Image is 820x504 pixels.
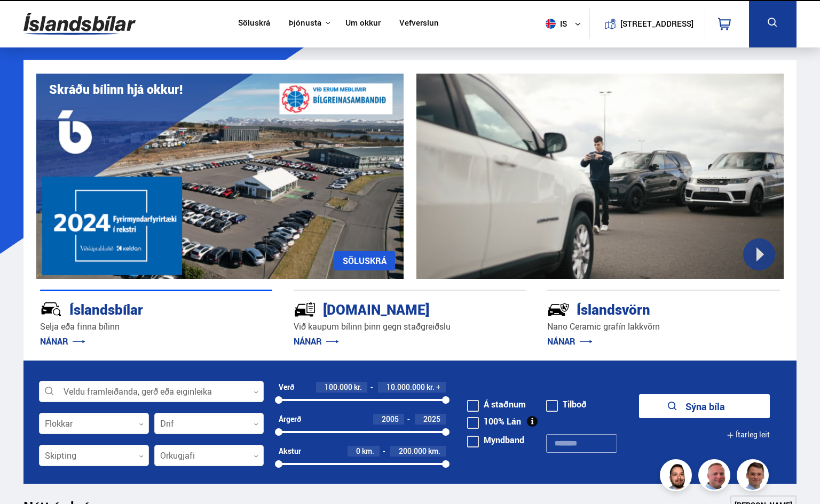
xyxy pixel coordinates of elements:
[467,436,524,444] label: Myndband
[399,446,427,456] span: 200.000
[541,8,589,39] button: is
[382,414,399,424] span: 2005
[639,394,770,418] button: Sýna bíla
[354,383,362,391] span: kr.
[325,382,352,392] span: 100.000
[40,298,62,321] img: JRvxyua_JYH6wB4c.svg
[36,74,404,279] img: eKx6w-_Home_640_.png
[700,461,732,493] img: siFngHWaQ9KaOqBr.png
[40,335,85,347] a: NÁNAR
[467,417,521,426] label: 100% Lán
[279,415,301,423] div: Árgerð
[467,400,526,409] label: Á staðnum
[428,447,440,455] span: km.
[596,9,699,39] a: [STREET_ADDRESS]
[727,423,770,447] button: Ítarleg leit
[547,299,742,318] div: Íslandsvörn
[40,321,272,333] p: Selja eða finna bílinn
[547,335,593,347] a: NÁNAR
[541,19,568,29] span: is
[279,447,301,455] div: Akstur
[294,298,316,321] img: tr5P-W3DuiFaO7aO.svg
[427,383,435,391] span: kr.
[661,461,693,493] img: nhp88E3Fdnt1Opn2.png
[547,321,779,333] p: Nano Ceramic grafín lakkvörn
[362,447,374,455] span: km.
[238,18,270,29] a: Söluskrá
[23,6,136,41] img: G0Ugv5HjCgRt.svg
[624,19,689,28] button: [STREET_ADDRESS]
[345,18,381,29] a: Um okkur
[356,446,360,456] span: 0
[294,335,339,347] a: NÁNAR
[294,321,526,333] p: Við kaupum bílinn þinn gegn staðgreiðslu
[546,19,556,29] img: svg+xml;base64,PHN2ZyB4bWxucz0iaHR0cDovL3d3dy53My5vcmcvMjAwMC9zdmciIHdpZHRoPSI1MTIiIGhlaWdodD0iNT...
[40,299,234,318] div: Íslandsbílar
[547,298,570,321] img: -Svtn6bYgwAsiwNX.svg
[294,299,488,318] div: [DOMAIN_NAME]
[334,251,395,270] a: SÖLUSKRÁ
[49,82,183,97] h1: Skráðu bílinn hjá okkur!
[546,400,587,409] label: Tilboð
[387,382,425,392] span: 10.000.000
[289,18,321,28] button: Þjónusta
[279,383,294,391] div: Verð
[423,414,440,424] span: 2025
[399,18,439,29] a: Vefverslun
[436,383,440,391] span: +
[738,461,770,493] img: FbJEzSuNWCJXmdc-.webp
